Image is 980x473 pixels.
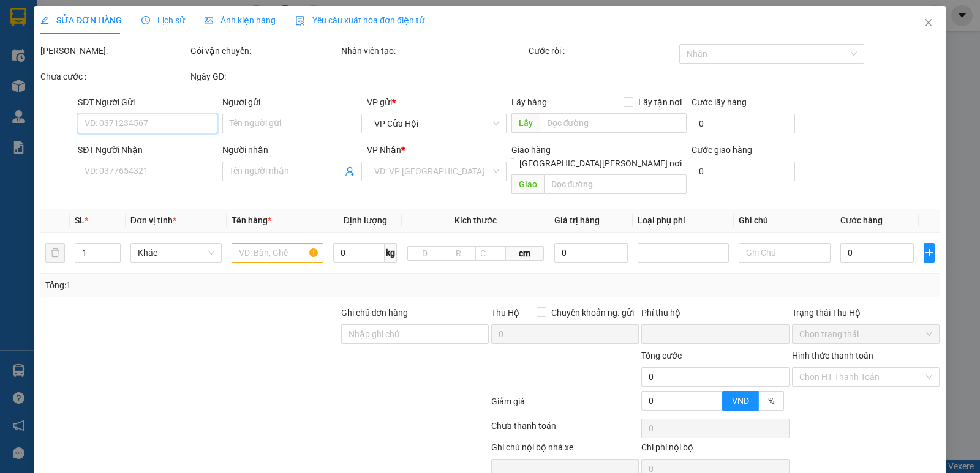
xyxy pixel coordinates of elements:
[295,15,424,25] span: Yêu cầu xuất hóa đơn điện tử
[45,243,65,263] button: delete
[633,95,687,109] span: Lấy tận nơi
[924,18,933,28] span: close
[138,244,215,262] span: Khác
[205,15,276,25] span: Ảnh kiện hàng
[511,113,540,133] span: Lấy
[732,396,749,406] span: VND
[514,157,687,170] span: [GEOGRAPHIC_DATA][PERSON_NAME] nơi
[641,306,789,324] div: Phí thu hộ
[924,243,935,263] button: plus
[190,44,338,58] div: Gói vận chuyển:
[374,114,499,133] span: VP Cửa Hội
[341,324,489,344] input: Ghi chú đơn hàng
[190,70,338,83] div: Ngày GD:
[529,44,676,58] div: Cước rồi :
[341,308,409,318] label: Ghi chú đơn hàng
[75,215,85,225] span: SL
[546,306,639,319] span: Chuyển khoản ng. gửi
[799,325,932,343] span: Chọn trạng thái
[511,97,547,107] span: Lấy hàng
[490,395,640,416] div: Giảm giá
[141,15,185,25] span: Lịch sử
[692,97,747,107] label: Cước lấy hàng
[55,52,155,84] span: [GEOGRAPHIC_DATA], [GEOGRAPHIC_DATA] ↔ [GEOGRAPHIC_DATA]
[40,16,49,24] span: edit
[345,166,355,176] span: user-add
[78,95,217,109] div: SĐT Người Gửi
[141,16,150,24] span: clock-circle
[633,209,734,233] th: Loại phụ phí
[407,246,442,261] input: D
[62,10,150,50] strong: CHUYỂN PHÁT NHANH AN PHÚ QUÝ
[692,145,752,155] label: Cước giao hàng
[734,209,835,233] th: Ghi chú
[692,114,795,133] input: Cước lấy hàng
[506,246,544,261] span: cm
[344,215,387,225] span: Định lượng
[341,44,527,58] div: Nhân viên tạo:
[40,44,188,58] div: [PERSON_NAME]:
[491,441,639,459] div: Ghi chú nội bộ nhà xe
[475,246,507,261] input: C
[222,95,362,109] div: Người gửi
[544,174,687,194] input: Dọc đường
[222,143,362,157] div: Người nhận
[692,162,795,181] input: Cước giao hàng
[130,215,176,225] span: Đơn vị tính
[739,243,831,263] input: Ghi Chú
[232,243,323,263] input: VD: Bàn, Ghế
[511,174,544,194] span: Giao
[385,243,397,263] span: kg
[641,351,682,360] span: Tổng cước
[792,351,873,360] label: Hình thức thanh toán
[367,145,401,155] span: VP Nhận
[924,248,934,258] span: plus
[554,215,600,225] span: Giá trị hàng
[491,308,519,318] span: Thu Hộ
[490,419,640,441] div: Chưa thanh toán
[165,67,238,80] span: CH1110254904
[45,278,379,292] div: Tổng: 1
[40,15,122,25] span: SỬA ĐƠN HÀNG
[205,16,213,24] span: picture
[7,37,47,97] img: logo
[40,70,188,83] div: Chưa cước :
[56,87,156,100] strong: PHIẾU GỬI HÀNG
[78,143,217,157] div: SĐT Người Nhận
[442,246,476,261] input: R
[367,95,507,109] div: VP gửi
[540,113,687,133] input: Dọc đường
[792,306,940,319] div: Trạng thái Thu Hộ
[295,16,305,26] img: icon
[232,215,271,225] span: Tên hàng
[511,145,551,155] span: Giao hàng
[768,396,774,406] span: %
[840,215,883,225] span: Cước hàng
[641,441,789,459] div: Chi phí nội bộ
[454,215,497,225] span: Kích thước
[911,6,946,40] button: Close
